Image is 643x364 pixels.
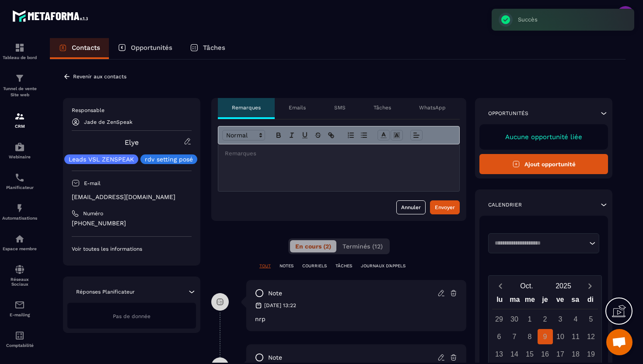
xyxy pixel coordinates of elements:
[538,346,553,362] div: 16
[508,278,545,294] button: Open months overlay
[419,104,446,111] p: WhatsApp
[2,135,37,166] a: automationsautomationsWebinaire
[507,311,522,327] div: 30
[522,329,538,344] div: 8
[145,156,193,162] p: rdv setting posé
[131,44,172,52] p: Opportunités
[582,280,598,292] button: Next month
[2,312,37,317] p: E-mailing
[203,44,225,52] p: Tâches
[84,119,133,125] p: Jade de ZenSpeak
[289,104,306,111] p: Emails
[2,324,37,354] a: accountantaccountantComptabilité
[507,346,522,362] div: 14
[14,300,25,310] img: email
[268,289,282,297] p: note
[2,124,37,129] p: CRM
[584,311,599,327] div: 5
[488,133,599,141] p: Aucune opportunité liée
[361,263,405,269] p: JOURNAUX D'APPELS
[2,86,37,98] p: Tunnel de vente Site web
[14,264,25,275] img: social-network
[2,196,37,227] a: automationsautomationsAutomatisations
[259,263,271,269] p: TOUT
[2,258,37,293] a: social-networksocial-networkRéseaux Sociaux
[584,346,599,362] div: 19
[492,346,507,362] div: 13
[125,138,139,147] a: Elye
[538,311,553,327] div: 2
[72,245,192,252] p: Voir toutes les informations
[522,346,538,362] div: 15
[606,329,633,355] div: Ouvrir le chat
[72,44,100,52] p: Contacts
[109,38,181,59] a: Opportunités
[255,315,458,322] p: nrp
[337,240,388,252] button: Terminés (12)
[290,240,336,252] button: En cours (2)
[14,73,25,84] img: formation
[50,38,109,59] a: Contacts
[435,203,455,212] div: Envoyer
[2,55,37,60] p: Tableau de bord
[492,280,508,292] button: Previous month
[488,201,522,208] p: Calendrier
[76,288,135,295] p: Réponses Planificateur
[492,311,507,327] div: 29
[568,311,584,327] div: 4
[2,66,37,105] a: formationformationTunnel de vente Site web
[2,227,37,258] a: automationsautomationsEspace membre
[2,154,37,159] p: Webinaire
[553,311,568,327] div: 3
[83,210,103,217] p: Numéro
[14,111,25,122] img: formation
[14,203,25,213] img: automations
[14,330,25,341] img: accountant
[552,294,568,309] div: ve
[280,263,294,269] p: NOTES
[2,277,37,287] p: Réseaux Sociaux
[69,156,134,162] p: Leads VSL ZENSPEAK
[295,243,331,250] span: En cours (2)
[568,294,583,309] div: sa
[2,36,37,66] a: formationformationTableau de bord
[14,172,25,183] img: scheduler
[113,313,150,319] span: Pas de donnée
[545,278,582,294] button: Open years overlay
[14,234,25,244] img: automations
[568,329,584,344] div: 11
[2,293,37,324] a: emailemailE-mailing
[14,142,25,152] img: automations
[2,166,37,196] a: schedulerschedulerPlanificateur
[538,294,553,309] div: je
[72,107,192,114] p: Responsable
[396,200,426,214] button: Annuler
[568,346,584,362] div: 18
[584,329,599,344] div: 12
[430,200,460,214] button: Envoyer
[181,38,234,59] a: Tâches
[488,110,528,117] p: Opportunités
[232,104,261,111] p: Remarques
[522,311,538,327] div: 1
[334,104,346,111] p: SMS
[507,329,522,344] div: 7
[492,294,507,309] div: lu
[479,154,608,174] button: Ajout opportunité
[507,294,523,309] div: ma
[14,42,25,53] img: formation
[583,294,598,309] div: di
[2,246,37,251] p: Espace membre
[73,73,126,80] p: Revenir aux contacts
[538,329,553,344] div: 9
[492,329,507,344] div: 6
[2,216,37,220] p: Automatisations
[302,263,327,269] p: COURRIELS
[84,180,101,187] p: E-mail
[553,346,568,362] div: 17
[72,193,192,201] p: [EMAIL_ADDRESS][DOMAIN_NAME]
[264,302,296,309] p: [DATE] 13:22
[553,329,568,344] div: 10
[335,263,352,269] p: TÂCHES
[522,294,538,309] div: me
